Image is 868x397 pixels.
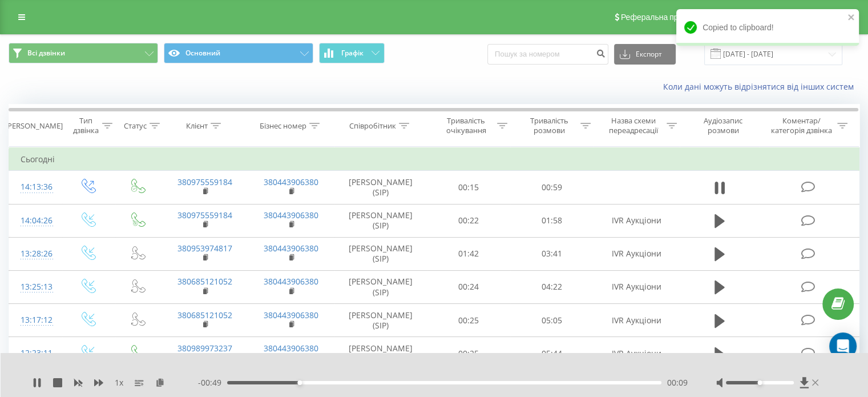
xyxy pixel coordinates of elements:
[177,210,232,220] a: 380975559184
[604,116,664,135] div: Назва схеми переадресації
[757,380,762,385] div: Accessibility label
[21,243,51,265] div: 13:28:26
[676,9,859,46] div: Copied to clipboard!
[621,13,705,22] span: Реферальна програма
[510,304,593,337] td: 05:05
[115,377,123,388] span: 1 x
[427,204,510,237] td: 00:22
[334,270,427,303] td: [PERSON_NAME] (SIP)
[5,121,63,131] div: [PERSON_NAME]
[334,171,427,204] td: [PERSON_NAME] (SIP)
[27,49,65,58] span: Всі дзвінки
[614,44,676,65] button: Експорт
[177,343,232,354] a: 380989973237
[663,81,859,92] a: Коли дані можуть відрізнятися вiд інших систем
[510,337,593,370] td: 05:44
[177,243,232,254] a: 380953974817
[593,204,679,237] td: IVR Аукціони
[510,204,593,237] td: 01:58
[21,342,51,364] div: 12:23:11
[72,116,99,135] div: Тип дзвінка
[21,309,51,331] div: 13:17:12
[164,43,313,63] button: Основний
[829,332,857,360] div: Open Intercom Messenger
[593,237,679,270] td: IVR Аукціони
[21,210,51,232] div: 14:04:26
[264,343,318,354] a: 380443906380
[593,304,679,337] td: IVR Аукціони
[334,204,427,237] td: [PERSON_NAME] (SIP)
[9,148,859,171] td: Сьогодні
[334,304,427,337] td: [PERSON_NAME] (SIP)
[427,304,510,337] td: 00:25
[510,171,593,204] td: 00:59
[297,380,302,385] div: Accessibility label
[427,171,510,204] td: 00:15
[198,377,227,388] span: - 00:49
[510,237,593,270] td: 03:41
[264,177,318,187] a: 380443906380
[593,270,679,303] td: IVR Аукціони
[768,116,834,135] div: Коментар/категорія дзвінка
[21,176,51,198] div: 14:13:36
[264,243,318,254] a: 380443906380
[319,43,385,63] button: Графік
[341,49,364,57] span: Графік
[690,116,757,135] div: Аудіозапис розмови
[487,44,608,65] input: Пошук за номером
[438,116,495,135] div: Тривалість очікування
[124,121,147,131] div: Статус
[177,177,232,187] a: 380975559184
[427,237,510,270] td: 01:42
[334,237,427,270] td: [PERSON_NAME] (SIP)
[510,270,593,303] td: 04:22
[427,270,510,303] td: 00:24
[520,116,578,135] div: Тривалість розмови
[9,43,158,63] button: Всі дзвінки
[334,337,427,370] td: [PERSON_NAME] (SIP)
[349,121,396,131] div: Співробітник
[186,121,208,131] div: Клієнт
[427,337,510,370] td: 00:25
[593,337,679,370] td: IVR Аукціони
[21,276,51,298] div: 13:25:13
[260,121,306,131] div: Бізнес номер
[847,13,855,23] button: close
[177,276,232,287] a: 380685121052
[264,310,318,320] a: 380443906380
[264,210,318,220] a: 380443906380
[667,377,688,388] span: 00:09
[264,276,318,287] a: 380443906380
[177,310,232,320] a: 380685121052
